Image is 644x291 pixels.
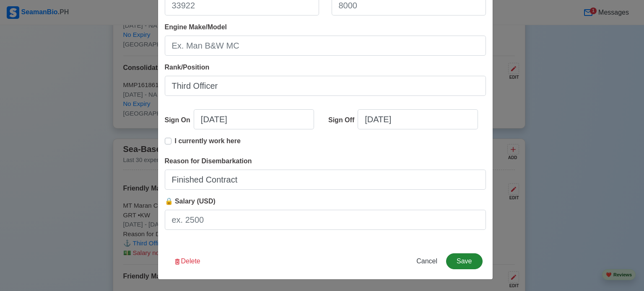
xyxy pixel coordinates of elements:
[165,64,210,71] span: Rank/Position
[165,157,252,165] span: Reason for Disembarkation
[328,115,358,125] div: Sign Off
[411,253,443,269] button: Cancel
[416,258,437,265] span: Cancel
[165,36,486,56] input: Ex. Man B&W MC
[165,115,194,125] div: Sign On
[165,210,486,230] input: ex. 2500
[446,253,482,269] button: Save
[168,253,206,269] button: Delete
[165,198,216,205] span: 🔒 Salary (USD)
[165,23,227,31] span: Engine Make/Model
[175,136,241,146] p: I currently work here
[165,76,486,96] input: Ex: Third Officer or 3/OFF
[165,170,486,190] input: Your reason for disembarkation...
